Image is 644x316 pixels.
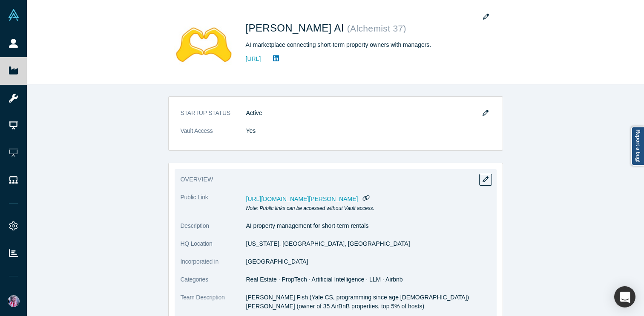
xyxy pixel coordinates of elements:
[246,22,347,34] span: [PERSON_NAME] AI
[246,239,491,248] dd: [US_STATE], [GEOGRAPHIC_DATA], [GEOGRAPHIC_DATA]
[347,23,406,33] small: ( Alchemist 37 )
[181,175,479,184] h3: overview
[246,257,491,266] dd: [GEOGRAPHIC_DATA]
[246,126,491,135] dd: Yes
[181,257,246,275] dt: Incorporated in
[246,55,261,63] a: [URL]
[246,221,491,230] p: AI property management for short-term rentals
[246,276,403,283] span: Real Estate · PropTech · Artificial Intelligence · LLM · Airbnb
[181,126,246,144] dt: Vault Access
[8,295,20,307] img: Alex Miguel's Account
[246,195,358,202] span: [URL][DOMAIN_NAME][PERSON_NAME]
[246,293,491,311] p: [PERSON_NAME] Fish (Yale CS, programming since age [DEMOGRAPHIC_DATA]) [PERSON_NAME] (owner of 35...
[246,40,484,49] div: AI marketplace connecting short-term property owners with managers.
[181,275,246,293] dt: Categories
[246,109,491,118] dd: Active
[246,205,374,211] em: Note: Public links can be accessed without Vault access.
[181,239,246,257] dt: HQ Location
[174,12,234,72] img: Besty AI's Logo
[631,126,644,166] a: Report a bug!
[181,109,246,126] dt: STARTUP STATUS
[181,193,208,202] span: Public Link
[8,9,20,21] img: Alchemist Vault Logo
[181,221,246,239] dt: Description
